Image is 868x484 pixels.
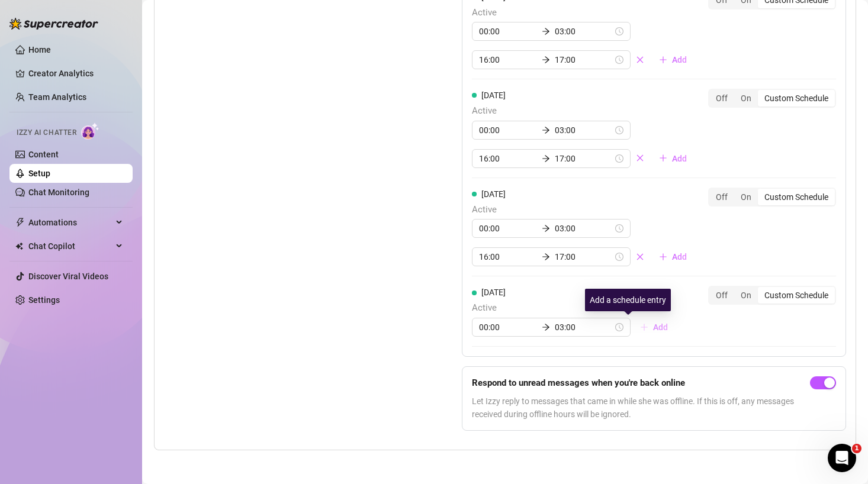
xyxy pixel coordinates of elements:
[709,189,734,205] div: Off
[636,56,644,64] span: close
[28,150,59,159] a: Content
[672,55,687,64] span: Add
[636,253,644,261] span: close
[472,104,696,118] span: Active
[758,287,835,304] div: Custom Schedule
[542,56,550,64] span: arrow-right
[28,64,123,83] a: Creator Analytics
[28,45,51,54] a: Home
[734,189,758,205] div: On
[640,323,648,331] span: plus
[758,90,835,107] div: Custom Schedule
[481,91,506,100] span: [DATE]
[636,154,644,162] span: close
[479,25,537,38] input: Start time
[709,90,734,107] div: Off
[28,237,112,256] span: Chat Copilot
[479,152,537,165] input: Start time
[481,288,506,297] span: [DATE]
[28,213,112,232] span: Automations
[17,127,76,138] span: Izzy AI Chatter
[28,169,50,178] a: Setup
[659,154,667,162] span: plus
[672,154,687,163] span: Add
[542,323,550,331] span: arrow-right
[542,224,550,233] span: arrow-right
[708,188,836,206] div: segmented control
[734,287,758,304] div: On
[28,92,86,102] a: Team Analytics
[653,322,668,332] span: Add
[650,149,696,168] button: Add
[542,154,550,163] span: arrow-right
[15,242,23,250] img: Chat Copilot
[479,124,537,137] input: Start time
[28,188,89,197] a: Chat Monitoring
[555,152,613,165] input: End time
[585,289,671,311] div: Add a schedule entry
[555,53,613,66] input: End time
[672,252,687,262] span: Add
[479,222,537,235] input: Start time
[650,50,696,69] button: Add
[709,287,734,304] div: Off
[479,250,537,263] input: Start time
[555,250,613,263] input: End time
[659,56,667,64] span: plus
[555,321,613,334] input: End time
[758,189,835,205] div: Custom Schedule
[650,247,696,266] button: Add
[479,53,537,66] input: Start time
[708,89,836,108] div: segmented control
[81,122,99,140] img: AI Chatter
[9,18,98,30] img: logo-BBDzfeDw.svg
[708,286,836,305] div: segmented control
[479,321,537,334] input: Start time
[481,189,506,199] span: [DATE]
[542,126,550,134] span: arrow-right
[631,318,677,337] button: Add
[542,27,550,36] span: arrow-right
[659,253,667,261] span: plus
[542,253,550,261] span: arrow-right
[472,395,805,421] span: Let Izzy reply to messages that came in while she was offline. If this is off, any messages recei...
[472,6,696,20] span: Active
[472,203,696,217] span: Active
[472,301,677,315] span: Active
[555,124,613,137] input: End time
[15,218,25,227] span: thunderbolt
[28,272,108,281] a: Discover Viral Videos
[555,222,613,235] input: End time
[734,90,758,107] div: On
[472,377,685,388] strong: Respond to unread messages when you're back online
[555,25,613,38] input: End time
[28,295,60,305] a: Settings
[852,444,861,453] span: 1
[828,444,856,472] iframe: Intercom live chat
